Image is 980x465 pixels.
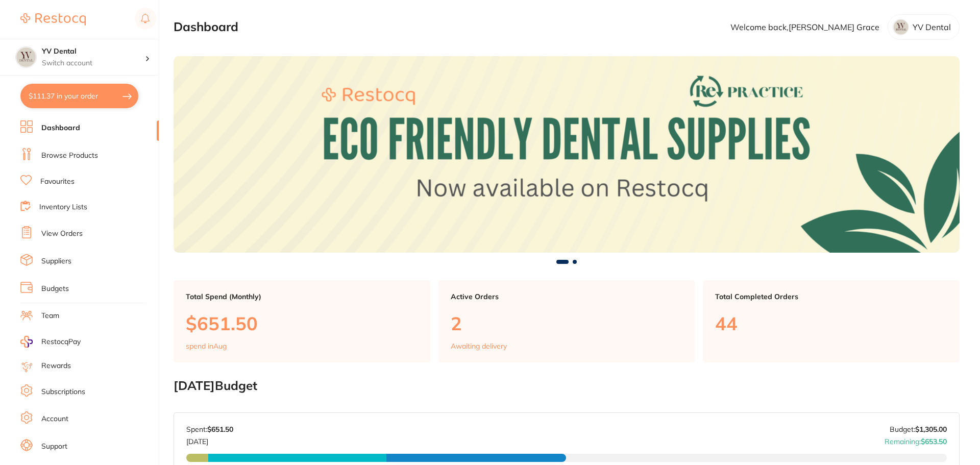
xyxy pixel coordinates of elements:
[20,13,86,26] img: Restocq Logo
[42,46,145,57] h4: YV Dental
[186,433,233,446] p: [DATE]
[41,284,69,294] a: Budgets
[20,8,86,31] a: Restocq Logo
[20,336,33,348] img: RestocqPay
[885,433,947,446] p: Remaining:
[41,311,59,321] a: Team
[42,58,145,68] p: Switch account
[438,280,695,363] a: Active Orders2Awaiting delivery
[174,379,960,393] h2: [DATE] Budget
[186,292,418,301] p: Total Spend (Monthly)
[41,123,80,133] a: Dashboard
[16,47,36,67] img: YV Dental
[41,337,81,347] span: RestocqPay
[41,151,98,161] a: Browse Products
[913,22,951,32] p: YV Dental
[890,425,947,433] p: Budget:
[41,442,67,452] a: Support
[893,19,909,35] img: YWR1b21wcQ
[715,313,947,334] p: 44
[451,342,507,350] p: Awaiting delivery
[174,280,430,363] a: Total Spend (Monthly)$651.50spend inAug
[451,313,683,334] p: 2
[20,84,138,108] button: $111.37 in your order
[41,229,83,239] a: View Orders
[41,256,71,266] a: Suppliers
[730,22,879,32] p: Welcome back, [PERSON_NAME] Grace
[186,425,233,433] p: Spent:
[20,336,81,348] a: RestocqPay
[186,342,227,350] p: spend in Aug
[186,313,418,334] p: $651.50
[921,437,947,446] strong: $653.50
[451,292,683,301] p: Active Orders
[39,202,87,212] a: Inventory Lists
[41,361,71,371] a: Rewards
[40,177,75,187] a: Favourites
[174,20,238,34] h2: Dashboard
[703,280,960,363] a: Total Completed Orders44
[207,425,233,434] strong: $651.50
[715,292,947,301] p: Total Completed Orders
[41,414,68,424] a: Account
[41,387,85,397] a: Subscriptions
[174,56,960,253] img: Dashboard
[915,425,947,434] strong: $1,305.00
